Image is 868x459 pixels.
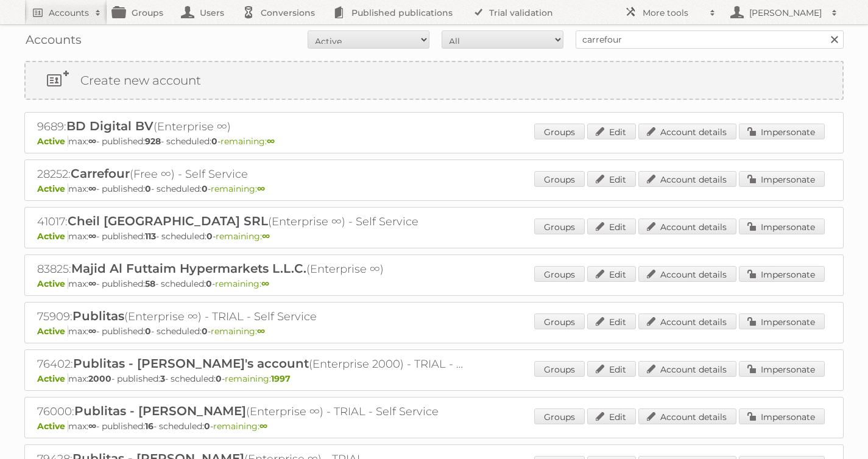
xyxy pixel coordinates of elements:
span: Active [37,421,68,432]
h2: 76000: (Enterprise ∞) - TRIAL - Self Service [37,404,464,419]
span: remaining: [215,278,269,289]
a: Account details [638,314,736,329]
a: Impersonate [739,171,825,187]
span: Publitas - [PERSON_NAME]'s account [73,356,309,371]
span: BD Digital BV [66,119,153,133]
p: max: - published: - scheduled: - [37,421,831,432]
strong: ∞ [262,231,270,242]
span: Cheil [GEOGRAPHIC_DATA] SRL [68,214,268,228]
h2: 28252: (Free ∞) - Self Service [37,166,464,182]
span: remaining: [211,183,265,194]
a: Impersonate [739,361,825,377]
p: max: - published: - scheduled: - [37,278,831,289]
strong: ∞ [261,278,269,289]
span: Active [37,136,68,147]
p: max: - published: - scheduled: - [37,183,831,194]
a: Account details [638,124,736,139]
a: Account details [638,171,736,187]
strong: ∞ [88,136,96,147]
span: Active [37,326,68,337]
a: Groups [534,266,585,282]
h2: 41017: (Enterprise ∞) - Self Service [37,214,464,229]
strong: 0 [206,278,212,289]
a: Impersonate [739,219,825,234]
strong: 0 [204,421,210,432]
a: Create new account [26,62,842,99]
strong: ∞ [88,421,96,432]
strong: 0 [202,326,208,337]
strong: 0 [202,183,208,194]
p: max: - published: - scheduled: - [37,373,831,384]
a: Impersonate [739,314,825,329]
span: Carrefour [71,166,130,181]
span: remaining: [211,326,265,337]
span: Active [37,183,68,194]
span: Active [37,278,68,289]
h2: 83825: (Enterprise ∞) [37,261,464,277]
strong: ∞ [88,278,96,289]
strong: 1997 [271,373,291,384]
strong: ∞ [88,183,96,194]
a: Account details [638,361,736,377]
span: remaining: [225,373,291,384]
a: Impersonate [739,408,825,424]
strong: ∞ [259,421,267,432]
a: Edit [587,408,636,424]
a: Groups [534,408,585,424]
p: max: - published: - scheduled: - [37,326,831,337]
span: remaining: [221,136,275,147]
a: Edit [587,124,636,139]
h2: More tools [643,7,704,19]
a: Groups [534,124,585,139]
p: max: - published: - scheduled: - [37,136,831,147]
a: Impersonate [739,266,825,282]
h2: 76402: (Enterprise 2000) - TRIAL - Self Service [37,356,464,372]
strong: 0 [206,231,213,242]
strong: ∞ [257,183,265,194]
a: Groups [534,314,585,329]
a: Account details [638,408,736,424]
span: remaining: [216,231,270,242]
strong: ∞ [267,136,275,147]
h2: 75909: (Enterprise ∞) - TRIAL - Self Service [37,309,464,324]
strong: 0 [145,326,151,337]
span: Active [37,231,68,242]
strong: 2000 [88,373,111,384]
a: Account details [638,219,736,234]
a: Edit [587,314,636,329]
h2: [PERSON_NAME] [746,7,825,19]
span: Publitas [72,309,124,323]
strong: ∞ [257,326,265,337]
strong: 0 [145,183,151,194]
strong: 0 [216,373,222,384]
a: Impersonate [739,124,825,139]
a: Groups [534,171,585,187]
strong: 928 [145,136,161,147]
span: Active [37,373,68,384]
a: Groups [534,361,585,377]
a: Edit [587,361,636,377]
strong: 3 [160,373,165,384]
a: Groups [534,219,585,234]
strong: 113 [145,231,156,242]
strong: 16 [145,421,153,432]
a: Account details [638,266,736,282]
span: remaining: [213,421,267,432]
span: Majid Al Futtaim Hypermarkets L.L.C. [71,261,306,276]
p: max: - published: - scheduled: - [37,231,831,242]
strong: 58 [145,278,155,289]
strong: ∞ [88,326,96,337]
h2: 9689: (Enterprise ∞) [37,119,464,135]
a: Edit [587,219,636,234]
h2: Accounts [49,7,89,19]
a: Edit [587,266,636,282]
strong: 0 [211,136,217,147]
span: Publitas - [PERSON_NAME] [74,404,246,418]
a: Edit [587,171,636,187]
strong: ∞ [88,231,96,242]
